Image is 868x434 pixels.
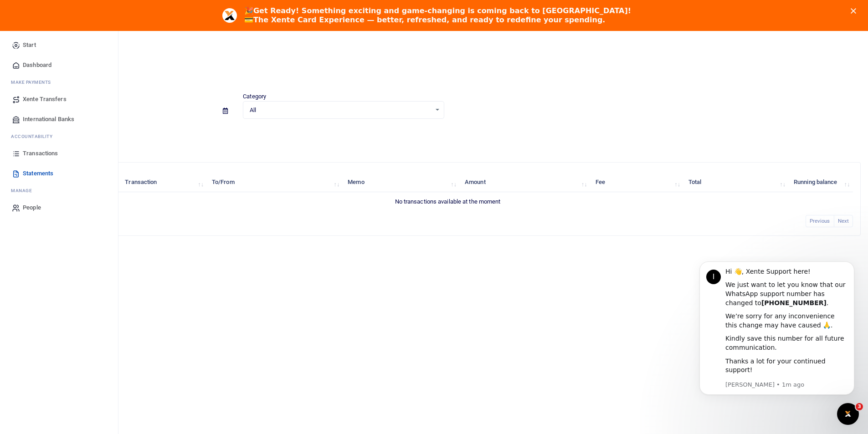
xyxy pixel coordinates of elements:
a: International Banks [7,109,111,129]
h4: Statements [35,70,861,80]
input: select period [35,103,216,119]
td: No transactions available at the moment [42,192,853,211]
b: Get Ready! Something exciting and game-changing is coming back to [GEOGRAPHIC_DATA]! [253,6,631,15]
img: Profile image for Aceng [222,8,237,23]
span: Start [23,41,36,50]
span: ake Payments [15,79,51,86]
span: Dashboard [23,61,51,70]
div: 🎉 💳 [244,6,631,25]
span: People [23,203,41,212]
span: Xente Transfers [23,95,67,104]
th: Memo: activate to sort column ascending [343,173,460,192]
th: To/From: activate to sort column ascending [207,173,343,192]
iframe: Intercom live chat [837,403,859,425]
a: Statements [7,163,111,184]
li: M [7,184,111,198]
li: M [7,75,111,89]
span: countability [18,133,52,140]
a: Start [7,35,111,55]
th: Transaction: activate to sort column ascending [120,173,207,192]
span: Transactions [23,149,58,158]
iframe: Intercom notifications message [686,256,868,409]
div: Close [851,8,860,14]
a: Transactions [7,143,111,163]
a: Xente Transfers [7,89,111,109]
th: Fee: activate to sort column ascending [590,173,683,192]
p: Download [35,130,861,139]
th: Total: activate to sort column ascending [683,173,789,192]
div: Showing 0 to 0 of 0 entries [42,214,376,228]
b: The Xente Card Experience — better, refreshed, and ready to redefine your spending. [253,15,605,24]
th: Running balance: activate to sort column ascending [789,173,853,192]
label: Category [243,92,266,101]
li: Ac [7,129,111,143]
a: Dashboard [7,55,111,75]
span: International Banks [23,115,74,124]
span: anage [15,187,32,194]
span: 3 [856,403,863,410]
th: Amount: activate to sort column ascending [460,173,590,192]
a: People [7,198,111,218]
span: All [250,106,431,115]
span: Statements [23,169,53,178]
